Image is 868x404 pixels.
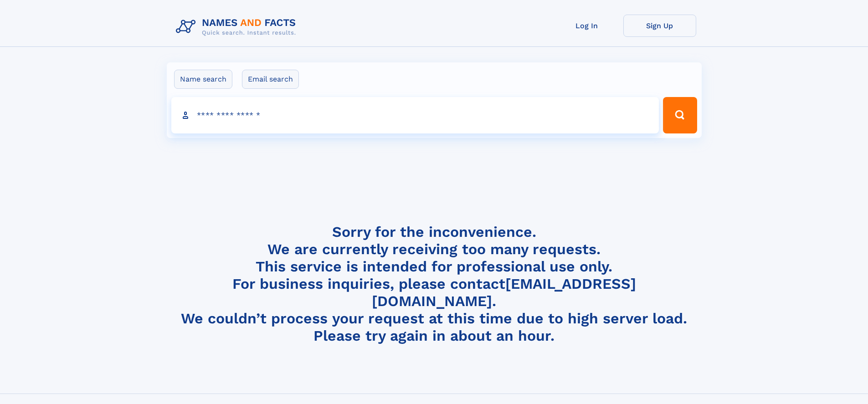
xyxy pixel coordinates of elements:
[623,15,696,37] a: Sign Up
[172,15,303,39] img: Logo Names and Facts
[172,223,696,345] h4: Sorry for the inconvenience. We are currently receiving too many requests. This service is intend...
[550,15,623,37] a: Log In
[171,97,659,133] input: search input
[174,70,232,89] label: Name search
[372,275,636,310] a: [EMAIL_ADDRESS][DOMAIN_NAME]
[663,97,697,133] button: Search Button
[242,70,299,89] label: Email search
